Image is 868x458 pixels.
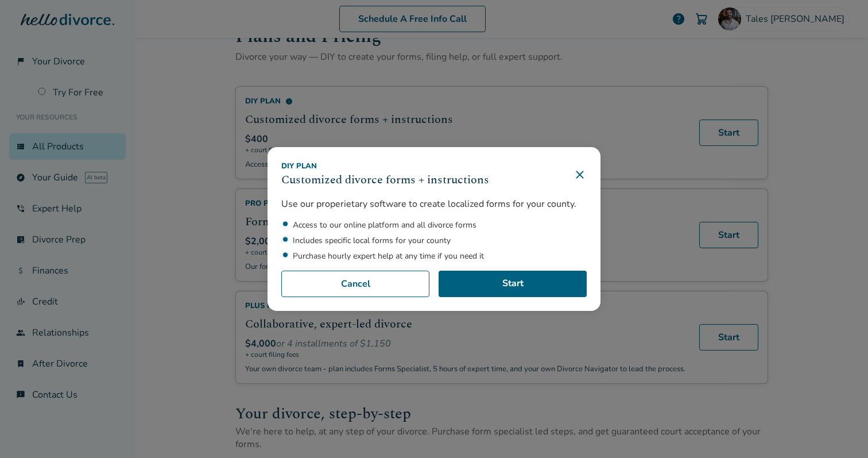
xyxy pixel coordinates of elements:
li: Access to our online platform and all divorce forms [293,220,587,230]
a: Start [439,271,587,297]
button: Cancel [281,271,429,297]
iframe: Chat Widget [811,403,868,458]
div: DIY Plan [281,161,489,171]
li: Includes specific local forms for your county [293,235,587,246]
p: Use our properietary software to create localized forms for your county. [281,198,587,210]
h3: Customized divorce forms + instructions [281,171,489,188]
li: Purchase hourly expert help at any time if you need it [293,251,587,261]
